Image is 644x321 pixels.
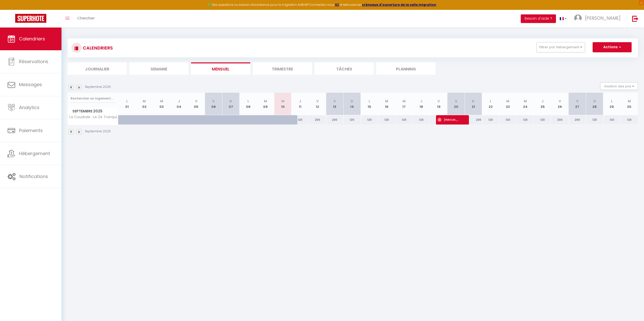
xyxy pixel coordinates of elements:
[292,115,309,125] div: 120
[569,93,586,115] th: 27
[396,93,413,115] th: 17
[585,15,620,21] span: [PERSON_NAME]
[620,115,638,125] div: 120
[191,62,250,75] li: Mensuel
[334,99,336,104] abbr: S
[178,99,180,104] abbr: J
[536,42,585,52] button: Filtrer par hébergement
[620,93,638,115] th: 30
[153,93,170,115] th: 03
[343,115,361,125] div: 120
[586,115,603,125] div: 120
[551,115,568,125] div: 200
[73,10,98,28] a: Chercher
[378,115,395,125] div: 120
[19,127,43,134] span: Paiements
[413,93,430,115] th: 18
[85,85,111,89] p: Septembre 2025
[19,150,50,157] span: Hébergement
[455,99,457,104] abbr: S
[81,42,113,54] h3: CALENDRIERS
[309,93,326,115] th: 12
[212,99,215,104] abbr: S
[447,93,465,115] th: 20
[593,99,596,104] abbr: D
[586,93,603,115] th: 28
[396,115,413,125] div: 120
[257,93,274,115] th: 09
[570,10,627,28] a: ... [PERSON_NAME]
[309,115,326,125] div: 200
[205,93,222,115] th: 06
[524,99,527,104] abbr: M
[69,115,119,119] span: La Coudraie · Le 24 Tranquille
[362,3,436,7] a: créneaux d'ouverture de la salle migration
[517,93,534,115] th: 24
[343,93,361,115] th: 14
[482,93,499,115] th: 22
[376,62,435,75] li: Planning
[438,99,440,104] abbr: V
[593,42,632,52] button: Actions
[438,115,461,125] span: [PERSON_NAME]
[465,93,482,115] th: 21
[316,99,319,104] abbr: V
[628,99,631,104] abbr: M
[378,93,395,115] th: 16
[71,94,115,103] input: Rechercher un logement...
[499,115,516,125] div: 120
[230,99,232,104] abbr: D
[77,15,95,21] span: Chercher
[315,62,374,75] li: Tâches
[274,93,291,115] th: 10
[188,93,205,115] th: 05
[222,93,239,115] th: 07
[603,115,620,125] div: 120
[264,99,267,104] abbr: M
[160,99,163,104] abbr: M
[542,99,544,104] abbr: J
[240,93,257,115] th: 08
[361,115,378,125] div: 120
[506,99,509,104] abbr: M
[253,62,312,75] li: Trimestre
[118,93,136,115] th: 01
[326,115,343,125] div: 200
[369,99,370,104] abbr: L
[569,115,586,125] div: 200
[281,99,284,104] abbr: M
[465,115,482,125] div: 200
[420,99,422,104] abbr: J
[534,115,551,125] div: 120
[126,99,128,104] abbr: L
[521,14,556,23] button: Besoin d'aide ?
[299,99,301,104] abbr: J
[326,93,343,115] th: 13
[351,99,353,104] abbr: D
[143,99,146,104] abbr: M
[170,93,188,115] th: 04
[482,115,499,125] div: 120
[413,115,430,125] div: 120
[534,93,551,115] th: 25
[551,93,568,115] th: 26
[247,99,249,104] abbr: L
[19,36,45,42] span: Calendriers
[136,93,153,115] th: 02
[517,115,534,125] div: 120
[385,99,388,104] abbr: M
[559,99,561,104] abbr: V
[335,3,339,7] a: ICI
[19,104,39,111] span: Analytics
[195,99,197,104] abbr: V
[499,93,516,115] th: 23
[403,99,406,104] abbr: M
[292,93,309,115] th: 11
[361,93,378,115] th: 15
[632,15,638,22] img: logout
[15,14,46,23] img: Super Booking
[85,129,111,134] p: Septembre 2025
[68,108,118,115] span: Septembre 2025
